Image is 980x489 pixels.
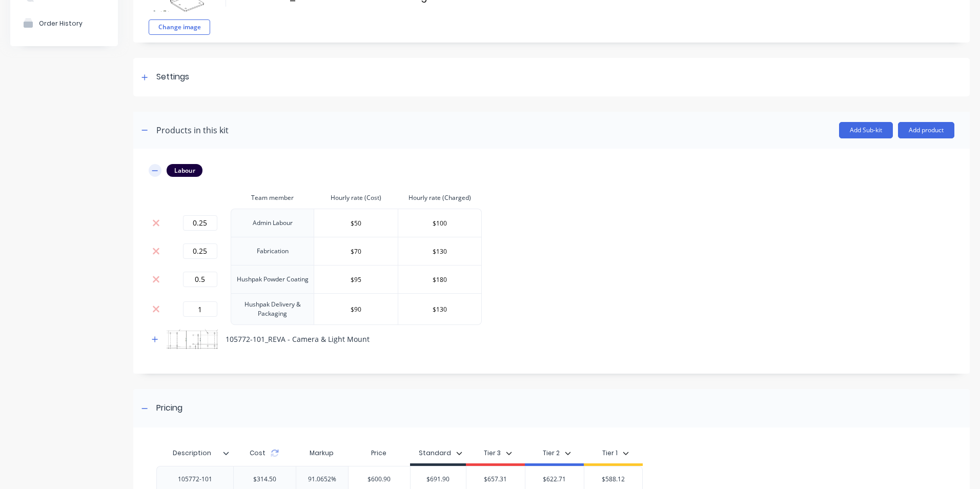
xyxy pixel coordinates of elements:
[484,449,501,458] div: Tier 3
[183,272,217,287] input: 0
[398,243,481,259] input: $0.0000
[250,449,266,458] span: Cost
[39,19,83,27] div: Order History
[414,445,467,461] button: Standard
[296,443,348,463] div: Markup
[156,443,233,463] div: Description
[231,187,314,209] th: Team member
[419,449,451,458] div: Standard
[167,325,218,353] img: 105772-101_REVA - Camera & Light Mount
[226,334,370,344] div: 105772-101_REVA - Camera & Light Mount
[479,445,517,461] button: Tier 3
[231,237,314,265] td: Fabrication
[538,445,576,461] button: Tier 2
[156,440,227,466] div: Description
[398,301,481,317] input: $0.0000
[183,243,217,259] input: 0
[597,445,634,461] button: Tier 1
[231,265,314,293] td: Hushpak Powder Coating
[398,272,481,287] input: $0.0000
[231,293,314,325] td: Hushpak Delivery & Packaging
[183,215,217,231] input: 0
[183,301,217,317] input: 0
[231,209,314,237] td: Admin Labour
[149,19,210,35] button: Change image
[156,71,189,84] div: Settings
[156,124,229,136] div: Products in this kit
[10,10,118,36] button: Order History
[348,443,411,463] div: Price
[167,164,202,176] div: Labour
[839,122,893,138] button: Add Sub-kit
[170,473,221,486] div: 105772-101
[314,187,398,209] th: Hourly rate (Cost)
[898,122,954,138] button: Add product
[156,402,182,415] div: Pricing
[233,443,296,463] div: Cost
[398,187,482,209] th: Hourly rate (Charged)
[543,449,560,458] div: Tier 2
[314,301,397,317] input: $0.0000
[314,215,397,231] input: $0.0000
[398,215,481,231] input: $0.0000
[602,449,618,458] div: Tier 1
[314,243,397,259] input: $0.0000
[314,272,397,287] input: $0.0000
